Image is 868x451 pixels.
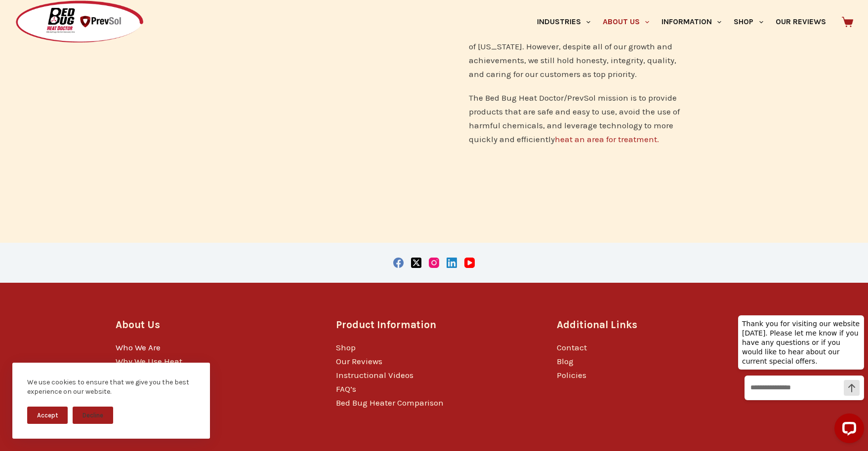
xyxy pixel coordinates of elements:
[557,370,586,380] a: Policies
[557,342,587,352] a: Contact
[336,317,532,333] h3: Product Information
[730,297,868,451] iframe: LiveChat chat widget
[555,134,659,144] a: heat an area for treatment.
[116,317,312,333] h3: About Us
[336,384,356,394] a: FAQ’s
[411,258,421,268] a: X (Twitter)
[469,91,685,146] p: The Bed Bug Heat Doctor/PrevSol mission is to provide products that are safe and easy to use, avo...
[336,398,444,408] a: Bed Bug Heater Comparison
[116,356,182,366] a: Why We Use Heat
[336,370,413,380] a: Instructional Videos
[464,258,475,268] a: YouTube
[393,258,404,268] a: Facebook
[27,377,195,397] div: We use cookies to ensure that we give you the best experience on our website.
[557,317,753,333] h3: Additional Links
[429,258,439,268] a: Instagram
[447,258,457,268] a: LinkedIn
[27,407,68,424] button: Accept
[116,342,161,352] a: Who We Are
[336,342,356,352] a: Shop
[336,356,382,366] a: Our Reviews
[557,356,574,366] a: Blog
[73,407,113,424] button: Decline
